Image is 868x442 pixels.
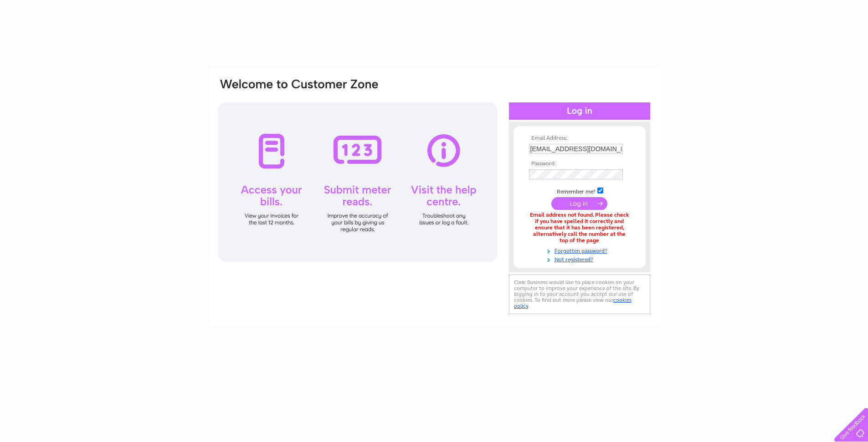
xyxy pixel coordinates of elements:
[527,161,632,167] th: Password:
[529,254,632,263] a: Not registered?
[527,186,632,195] td: Remember me?
[509,274,650,314] div: Clear Business would like to place cookies on your computer to improve your experience of the sit...
[551,197,607,210] input: Submit
[529,212,630,244] div: Email address not found. Please check if you have spelled it correctly and ensure that it has bee...
[514,297,632,309] a: cookies policy
[529,246,632,254] a: Forgotten password?
[527,135,632,142] th: Email Address:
